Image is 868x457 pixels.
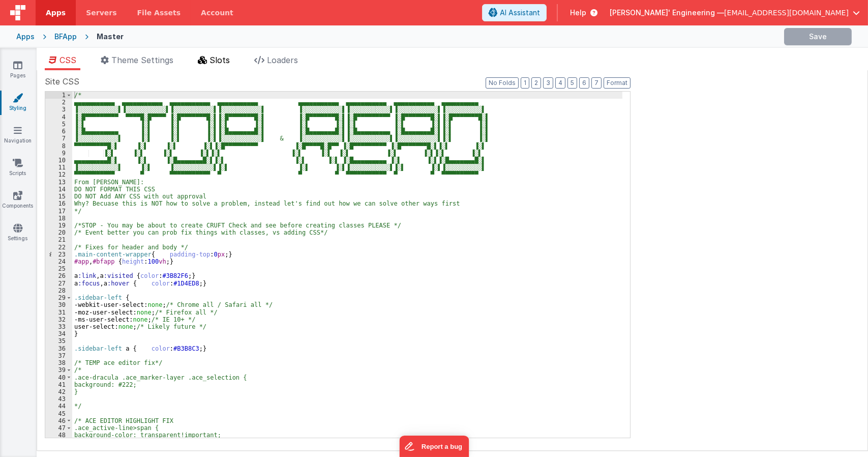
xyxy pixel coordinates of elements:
div: 25 [45,265,72,272]
div: 6 [45,128,72,135]
span: [PERSON_NAME]' Engineering — [610,8,724,18]
span: Loaders [267,55,298,65]
div: 11 [45,164,72,171]
div: 42 [45,388,72,395]
div: 43 [45,395,72,403]
div: 20 [45,229,72,236]
button: 5 [567,77,577,89]
span: Servers [86,8,116,18]
div: 30 [45,301,72,308]
span: [EMAIL_ADDRESS][DOMAIN_NAME] [724,8,849,18]
div: 2 [45,99,72,106]
div: 45 [45,410,72,417]
div: 18 [45,215,72,222]
button: 7 [591,77,602,89]
button: Format [604,77,631,89]
div: 8 [45,142,72,150]
div: 32 [45,316,72,323]
div: 40 [45,374,72,381]
div: Apps [16,32,35,42]
div: 12 [45,171,72,178]
div: 44 [45,403,72,410]
button: AI Assistant [482,4,547,21]
iframe: Marker.io feedback button [399,436,469,457]
div: 22 [45,244,72,251]
div: 21 [45,236,72,243]
div: 29 [45,294,72,301]
div: 7 [45,135,72,142]
div: 34 [45,330,72,337]
button: 4 [555,77,565,89]
div: 4 [45,113,72,121]
span: Theme Settings [111,55,173,65]
button: 6 [579,77,589,89]
div: 24 [45,258,72,265]
div: 13 [45,179,72,186]
button: [PERSON_NAME]' Engineering — [EMAIL_ADDRESS][DOMAIN_NAME] [610,8,860,18]
div: 27 [45,280,72,287]
div: 48 [45,432,72,439]
span: Site CSS [45,75,79,88]
div: Master [97,32,124,42]
button: No Folds [486,77,519,89]
div: 47 [45,424,72,432]
span: AI Assistant [500,8,540,18]
div: 23 [45,251,72,258]
div: 31 [45,309,72,316]
div: 26 [45,272,72,279]
div: 39 [45,366,72,374]
div: 33 [45,323,72,330]
div: 41 [45,381,72,388]
div: 14 [45,186,72,193]
div: 16 [45,200,72,207]
button: 2 [531,77,541,89]
div: 17 [45,208,72,215]
span: Help [570,8,586,18]
div: 36 [45,345,72,352]
div: 15 [45,193,72,200]
div: 9 [45,150,72,157]
span: Slots [209,55,230,65]
div: 19 [45,222,72,229]
div: 37 [45,352,72,359]
span: CSS [59,55,76,65]
div: 3 [45,106,72,113]
button: 3 [543,77,553,89]
div: 5 [45,121,72,128]
button: Save [784,28,852,45]
div: 28 [45,287,72,294]
div: 10 [45,157,72,164]
div: 35 [45,337,72,345]
button: 1 [521,77,529,89]
span: File Assets [137,8,181,18]
div: 1 [45,92,72,99]
div: 38 [45,359,72,366]
div: 46 [45,417,72,424]
div: BFApp [54,32,77,42]
span: Apps [46,8,66,18]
